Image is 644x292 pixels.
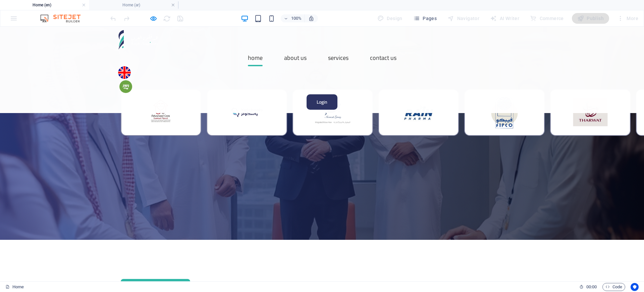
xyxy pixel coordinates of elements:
[89,1,178,9] h4: Home (ar)
[411,13,439,24] button: Pages
[370,23,396,39] a: Contact Us
[413,15,437,22] span: Pages
[579,283,597,291] h6: Session time
[591,284,592,289] span: :
[602,283,625,291] button: Code
[118,3,158,23] img: arabcpa.com.sa
[284,23,307,39] a: About Us
[281,14,305,22] button: 100%
[248,23,263,39] a: Home
[121,231,282,239] span: Certified by SOCPA and ZATCA – Local expertise with global standards.
[375,13,405,24] div: Design (Ctrl+Alt+Y)
[121,202,450,231] span: Your strategic partner in accounting and auditing.
[328,23,348,39] a: Services
[631,283,639,291] button: Usercentrics
[121,252,190,269] a: Request a consultation
[586,283,597,291] span: 00 00
[291,14,302,22] h6: 100%
[605,283,622,291] span: Code
[39,14,89,22] img: Editor Logo
[5,283,24,291] a: Click to cancel selection. Double-click to open Pages
[307,68,337,83] a: Login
